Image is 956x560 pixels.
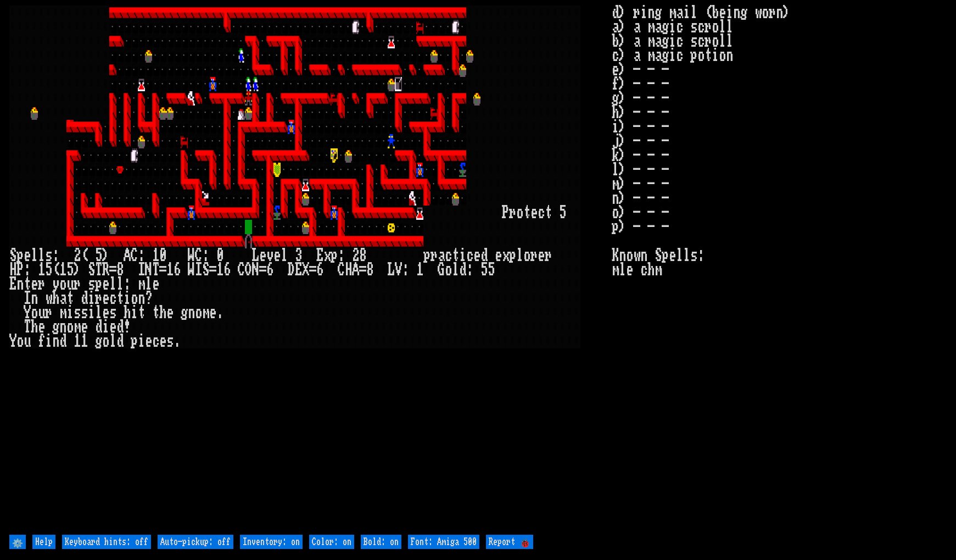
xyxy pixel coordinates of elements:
[402,263,409,277] div: :
[81,248,88,263] div: (
[359,248,366,263] div: 8
[74,248,81,263] div: 2
[24,248,31,263] div: e
[52,277,59,291] div: y
[345,263,352,277] div: H
[38,248,45,263] div: l
[9,277,16,291] div: E
[174,263,181,277] div: 6
[66,277,74,291] div: u
[166,306,174,320] div: e
[59,263,66,277] div: 1
[95,263,102,277] div: T
[24,291,31,306] div: I
[352,248,359,263] div: 2
[338,263,345,277] div: C
[66,263,74,277] div: 5
[388,263,395,277] div: L
[59,277,66,291] div: o
[181,306,188,320] div: g
[88,277,95,291] div: s
[95,291,102,306] div: r
[16,334,24,348] div: o
[266,248,273,263] div: v
[131,291,138,306] div: o
[480,263,488,277] div: 5
[124,306,131,320] div: h
[102,320,109,334] div: i
[159,263,166,277] div: =
[352,263,359,277] div: A
[145,291,152,306] div: ?
[32,535,55,549] input: Help
[24,263,31,277] div: :
[38,334,45,348] div: f
[281,248,288,263] div: l
[66,320,74,334] div: o
[31,291,38,306] div: n
[38,320,45,334] div: e
[423,248,431,263] div: p
[45,248,52,263] div: s
[109,263,116,277] div: =
[480,248,488,263] div: d
[545,248,552,263] div: r
[52,334,59,348] div: n
[488,263,495,277] div: 5
[74,306,81,320] div: s
[395,263,402,277] div: V
[138,277,145,291] div: m
[152,277,159,291] div: e
[59,334,66,348] div: d
[88,306,95,320] div: i
[516,206,523,220] div: o
[166,263,174,277] div: 1
[31,277,38,291] div: e
[152,263,159,277] div: T
[116,277,124,291] div: l
[16,277,24,291] div: n
[152,306,159,320] div: t
[62,535,151,549] input: Keyboard hints: off
[459,248,466,263] div: i
[559,206,566,220] div: 5
[9,334,16,348] div: Y
[31,248,38,263] div: l
[323,248,331,263] div: x
[109,291,116,306] div: c
[209,306,216,320] div: e
[52,291,59,306] div: h
[612,5,946,532] stats: d) ring mail (being worn) a) a magic scroll b) a magic scroll c) a magic potion e) - - - f) - - -...
[59,320,66,334] div: n
[138,334,145,348] div: i
[188,263,195,277] div: W
[66,291,74,306] div: t
[45,263,52,277] div: 5
[88,291,95,306] div: i
[145,334,152,348] div: e
[95,248,102,263] div: 5
[116,320,124,334] div: d
[38,263,45,277] div: 1
[131,334,138,348] div: p
[159,334,166,348] div: e
[74,334,81,348] div: 1
[295,263,302,277] div: E
[24,320,31,334] div: T
[445,248,452,263] div: c
[109,334,116,348] div: l
[24,306,31,320] div: Y
[152,248,159,263] div: 1
[102,334,109,348] div: o
[52,320,59,334] div: g
[45,306,52,320] div: r
[188,306,195,320] div: n
[523,206,530,220] div: t
[95,277,102,291] div: p
[202,306,209,320] div: m
[359,263,366,277] div: =
[252,263,259,277] div: N
[66,306,74,320] div: i
[445,263,452,277] div: o
[131,248,138,263] div: C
